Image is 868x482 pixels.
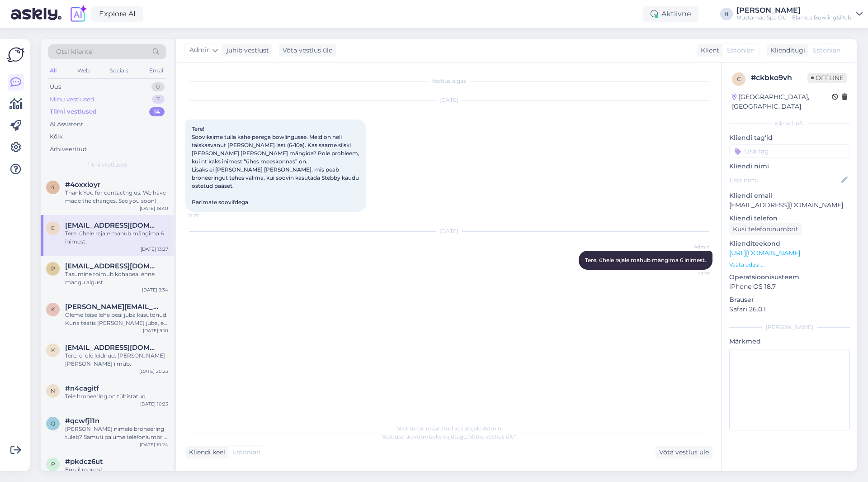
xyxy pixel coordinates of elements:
div: Thank You for contactng us. We have made the changes. See you soon! [65,189,168,205]
div: Uus [50,82,61,91]
div: Minu vestlused [50,95,94,104]
div: Tasumine toimub kohapeal enne mängu algust. [65,270,168,286]
p: Klienditeekond [729,239,850,248]
span: katre@askly.me [65,303,159,311]
span: e [51,224,55,231]
span: 21:27 [188,212,222,219]
span: Tiimi vestlused [87,161,127,169]
div: Klient [697,46,719,55]
div: 0 [151,82,165,91]
a: [URL][DOMAIN_NAME] [729,249,800,257]
p: Operatsioonisüsteem [729,272,850,282]
span: #n4cagitf [65,384,99,392]
div: Võta vestlus üle [279,44,336,57]
p: Safari 26.0.1 [729,305,850,314]
div: [DATE] 10:25 [140,401,168,407]
span: Vestluse ülevõtmiseks vajutage [382,433,516,440]
p: [EMAIL_ADDRESS][DOMAIN_NAME] [729,200,850,210]
i: „Võtke vestlus üle” [467,433,516,440]
div: [DATE] 9:10 [143,327,168,334]
span: n [51,387,55,394]
div: Tiimi vestlused [50,107,97,116]
img: Askly Logo [7,46,24,63]
p: Märkmed [729,337,850,346]
a: Explore AI [91,6,143,22]
p: Brauser [729,295,850,305]
span: Estonian [233,448,260,457]
div: juhib vestlust [223,46,269,55]
div: Tere, ei ole leidnud. [PERSON_NAME] [PERSON_NAME] ilmub. [65,352,168,368]
div: Socials [108,65,130,76]
div: # ckbko9vh [751,72,807,83]
span: k [51,306,55,313]
div: [GEOGRAPHIC_DATA], [GEOGRAPHIC_DATA] [732,92,832,111]
div: [DATE] 10:24 [140,441,168,448]
div: [PERSON_NAME] [729,323,850,331]
div: Kliendi info [729,119,850,128]
p: Kliendi tag'id [729,133,850,143]
span: Tere! Sooviksime tulla kahe perega bowlingusse. Meid on neli täiskasvanut [PERSON_NAME] last (6-1... [192,125,361,205]
div: 14 [149,107,165,116]
span: 13:27 [676,270,710,277]
div: [PERSON_NAME] [736,7,853,14]
span: c [737,76,741,82]
p: Vaata edasi ... [729,261,850,269]
div: Küsi telefoninumbrit [729,223,802,235]
span: k [51,347,55,353]
p: Kliendi telefon [729,214,850,223]
a: [PERSON_NAME]Mustamäe Spa OÜ - Elamus Bowling&Pubi [736,7,863,21]
span: p [51,461,55,468]
div: Oleme teise lehe peal juba kasutqnud. Kuna teatis [PERSON_NAME] juba, et tasuta versioon läbi sai... [65,311,168,327]
img: explore-ai [69,5,88,24]
div: [DATE] [185,227,712,235]
div: Email [147,65,166,76]
div: H [720,8,733,20]
input: Lisa nimi [730,175,840,185]
span: Estonian [813,46,840,55]
span: Admin [676,243,710,250]
div: AI Assistent [50,120,83,129]
div: Vestlus algas [185,77,712,85]
p: Kliendi email [729,191,850,200]
span: Otsi kliente [56,47,92,57]
span: Vestlus on määratud kasutajale Admin [397,425,501,432]
div: Web [75,65,91,76]
span: Offline [807,73,847,83]
div: Tere, ühele rajale mahub mängima 6 inimest. [65,229,168,246]
div: 7 [152,95,165,104]
div: [DATE] 13:27 [141,246,168,253]
p: iPhone OS 18.7 [729,282,850,291]
span: q [51,420,55,427]
span: #4oxxioyr [65,181,100,189]
div: All [48,65,58,76]
div: Mustamäe Spa OÜ - Elamus Bowling&Pubi [736,14,853,21]
span: egletuuksam@gmail.com [65,221,159,229]
span: Admin [189,45,211,55]
span: piretvalk@hotmail.com [65,262,159,270]
span: #pkdcz6ut [65,458,103,466]
p: Kliendi nimi [729,162,850,171]
input: Lisa tag [729,144,850,158]
div: [DATE] 18:40 [140,205,168,212]
div: [DATE] 9:34 [142,286,168,293]
div: [PERSON_NAME] nimele broneering tuleb? Samuti palume telefoniumbrit, et broneering kinnitada. 2 r... [65,425,168,441]
div: [DATE] [185,96,712,104]
div: Aktiivne [643,6,698,22]
div: Võta vestlus üle [656,446,712,458]
div: Arhiveeritud [50,145,87,154]
span: Tere, ühele rajale mahub mängima 6 inimest. [585,257,706,263]
span: 4 [51,184,55,191]
div: Teie broneering on tühistatud [65,392,168,401]
div: [DATE] 20:23 [139,368,168,375]
div: Kliendi keel [185,448,225,457]
div: Kõik [50,132,63,141]
span: Estonian [727,46,755,55]
span: #qcwfj11n [65,417,99,425]
span: kajalota91@gmail.com [65,344,159,352]
div: Email request [65,466,168,474]
span: p [51,265,55,272]
div: Klienditugi [767,46,805,55]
